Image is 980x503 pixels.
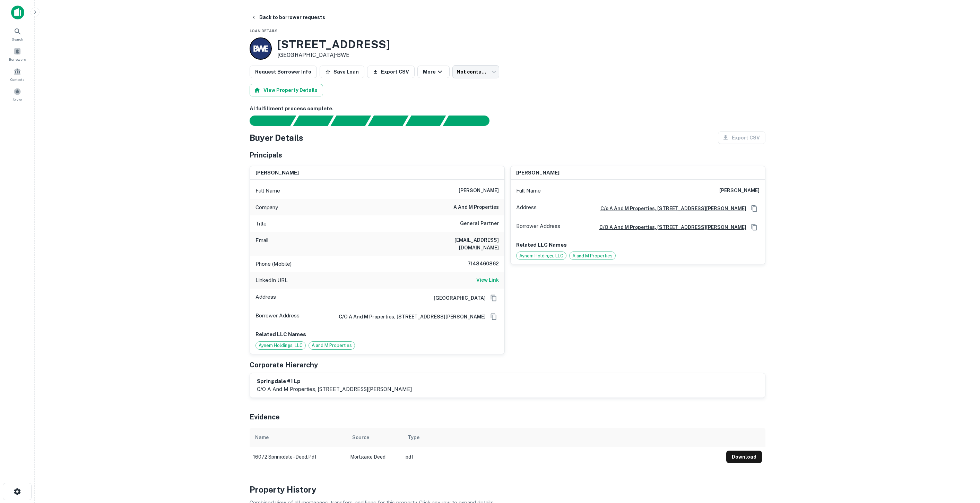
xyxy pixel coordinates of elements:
div: Type [408,433,419,442]
div: Sending borrower request to AI... [241,116,293,126]
span: Search [12,36,23,42]
th: Source [347,428,402,447]
a: View Link [476,276,499,284]
p: Borrower Address [255,312,300,322]
button: Copy Address [488,312,499,322]
div: Name [255,433,269,442]
h4: Property History [250,483,765,496]
div: Your request is received and processing... [293,116,333,126]
span: Saved [12,97,23,102]
p: Related LLC Names [255,330,499,339]
p: c/o a and m properties, [STREET_ADDRESS][PERSON_NAME] [257,385,412,393]
h6: General Partner [460,220,499,228]
button: Copy Address [749,203,760,214]
p: Company [255,203,278,212]
p: Address [516,203,537,214]
div: Documents found, AI parsing details... [330,116,371,126]
button: Export CSV [367,66,415,78]
div: Source [352,433,369,442]
h6: [PERSON_NAME] [459,187,499,195]
h6: [PERSON_NAME] [719,187,760,195]
p: Related LLC Names [516,241,760,249]
p: Full Name [516,187,541,195]
span: A and M Properties [309,342,355,349]
a: Search [2,25,33,43]
h6: [PERSON_NAME] [516,169,560,177]
p: Address [255,293,276,303]
div: Principals found, still searching for contact information. This may take time... [405,116,446,126]
h4: Buyer Details [250,131,303,144]
p: Phone (Mobile) [255,260,292,268]
h6: AI fulfillment process complete. [250,105,765,113]
button: Copy Address [488,293,499,303]
h6: a and m properties [453,203,499,212]
h6: [EMAIL_ADDRESS][DOMAIN_NAME] [416,236,499,251]
a: BWE [337,52,349,58]
button: Save Loan [320,66,364,78]
p: Borrower Address [516,222,560,232]
p: Title [255,220,267,228]
a: c/o a and m properties, [STREET_ADDRESS][PERSON_NAME] [594,223,746,231]
a: Contacts [2,65,33,84]
button: Request Borrower Info [250,66,317,78]
p: Full Name [255,187,280,195]
div: scrollable content [250,428,765,467]
div: Not contacted [452,65,499,78]
div: AI fulfillment process complete. [443,116,498,126]
th: Type [402,428,723,447]
h5: Corporate Hierarchy [250,360,318,370]
td: Mortgage Deed [347,447,402,467]
a: Borrowers [2,45,33,63]
button: Download [726,451,762,463]
a: Saved [2,85,33,104]
span: Contacts [10,77,24,82]
button: View Property Details [250,84,323,96]
td: pdf [402,447,723,467]
h3: [STREET_ADDRESS] [277,38,390,51]
h6: [GEOGRAPHIC_DATA] [428,294,486,302]
span: Borrowers [9,57,26,62]
div: Principals found, AI now looking for contact information... [368,116,408,126]
h5: Evidence [250,412,280,422]
button: Copy Address [749,222,760,232]
button: Back to borrower requests [248,11,328,24]
th: Name [250,428,347,447]
h5: Principals [250,150,282,160]
p: Email [255,236,269,251]
span: Loan Details [250,29,278,33]
h6: [PERSON_NAME] [255,169,299,177]
h6: View Link [476,276,499,284]
p: [GEOGRAPHIC_DATA] • [277,51,390,59]
button: More [417,66,450,78]
span: A and M Properties [570,253,615,259]
td: 16072 springdale - deed.pdf [250,447,347,467]
a: c/o a and m properties, [STREET_ADDRESS][PERSON_NAME] [333,313,486,321]
span: Aynem Holdings, LLC [517,253,566,259]
span: Aynem Holdings, LLC [256,342,305,349]
h6: 7148460862 [457,260,499,268]
h6: springdale #1 lp [257,377,412,385]
a: C/o A And M Properties, [STREET_ADDRESS][PERSON_NAME] [595,205,746,212]
p: LinkedIn URL [255,276,288,284]
img: capitalize-icon.png [11,6,24,19]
